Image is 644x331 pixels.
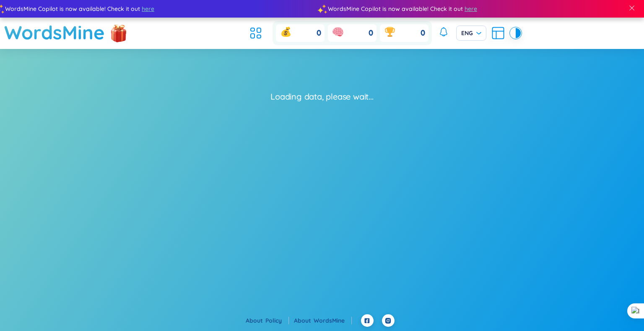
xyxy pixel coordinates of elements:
span: here [142,4,154,13]
img: flashSalesIcon.a7f4f837.png [110,20,127,45]
div: Loading data, please wait... [270,91,373,103]
div: About [294,316,352,325]
a: WordsMine [4,18,105,47]
span: here [465,4,477,13]
a: WordsMine [314,317,352,324]
a: Policy [265,317,289,324]
div: About [246,316,289,325]
span: 0 [317,28,321,38]
span: 0 [369,28,373,38]
span: ENG [461,29,481,37]
span: 0 [421,28,425,38]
